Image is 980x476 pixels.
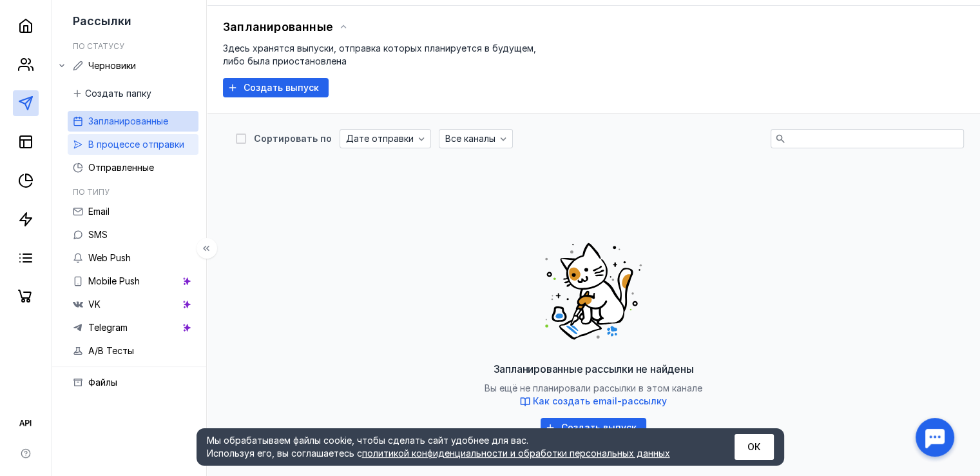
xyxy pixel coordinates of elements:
[445,134,495,144] span: Все каналы
[439,129,513,148] button: Все каналы
[362,448,670,459] a: политикой конфиденциальности и обработки персональных данных
[68,134,198,155] a: В процессе отправки
[88,60,136,71] span: Черновики
[88,322,128,333] span: Telegram
[254,134,332,143] div: Сортировать по
[88,162,154,173] span: Отправленные
[68,294,198,315] a: VK
[533,395,667,406] span: Как создать email-рассылку
[68,84,158,103] button: Создать папку
[207,434,703,460] div: Мы обрабатываем файлы cookie, чтобы сделать сайт удобнее для вас. Используя его, вы соглашаетесь c
[223,20,333,34] span: Запланированные
[88,206,110,217] span: Email
[68,201,198,222] a: Email
[88,345,134,356] span: A/B Тесты
[520,395,667,408] button: Как создать email-рассылку
[223,78,329,97] button: Создать выпуск
[73,41,124,51] h5: По статусу
[68,55,198,76] a: Черновики
[68,157,198,178] a: Отправленные
[68,317,198,338] a: Telegram
[493,362,693,375] span: Запланированные рассылки не найдены
[68,372,198,393] a: Файлы
[346,134,414,144] span: Дате отправки
[68,271,198,292] a: Mobile Push
[88,252,131,263] span: Web Push
[88,377,117,388] span: Файлы
[223,43,536,66] span: Здесь хранятся выпуски, отправка которых планируется в будущем, либо была приостановлена
[485,382,702,408] span: Вы ещё не планировали рассылки в этом канале
[541,418,646,437] button: Создать выпуск
[88,229,108,240] span: SMS
[88,299,101,310] span: VK
[244,83,319,94] span: Создать выпуск
[88,275,140,286] span: Mobile Push
[68,341,198,361] a: A/B Тесты
[88,115,168,126] span: Запланированные
[561,422,637,433] span: Создать выпуск
[73,14,131,28] span: Рассылки
[85,88,151,99] span: Создать папку
[68,248,198,268] a: Web Push
[340,129,431,148] button: Дате отправки
[68,111,198,132] a: Запланированные
[735,434,774,460] button: ОК
[68,224,198,245] a: SMS
[88,139,184,150] span: В процессе отправки
[73,187,110,197] h5: По типу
